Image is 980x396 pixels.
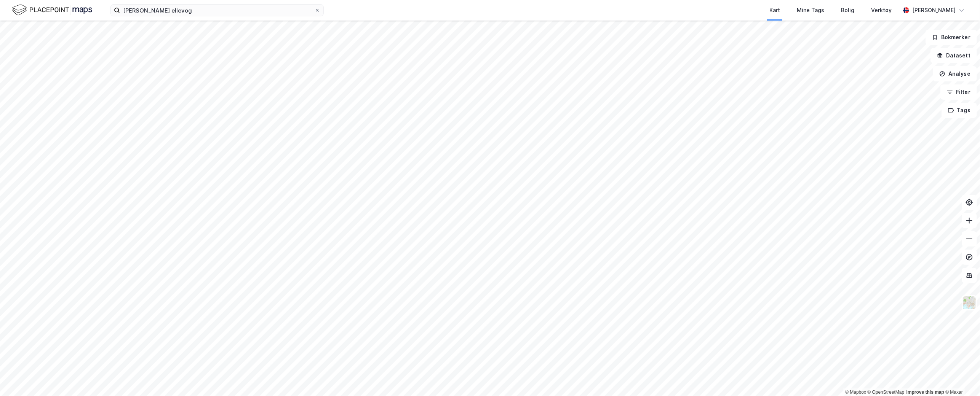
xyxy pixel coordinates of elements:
img: logo.f888ab2527a4732fd821a326f86c7f29.svg [12,3,92,17]
button: Datasett [930,48,977,63]
button: Bokmerker [926,30,977,45]
img: Z [962,296,977,310]
div: Kontrollprogram for chat [942,359,980,396]
div: Verktøy [871,6,892,15]
a: Improve this map [906,390,944,395]
a: Mapbox [845,390,866,395]
div: [PERSON_NAME] [912,6,956,15]
iframe: Chat Widget [942,359,980,396]
div: Mine Tags [797,6,824,15]
button: Analyse [933,66,977,81]
div: Kart [769,6,780,15]
button: Tags [942,103,977,118]
button: Filter [940,84,977,100]
a: OpenStreetMap [868,390,905,395]
input: Søk på adresse, matrikkel, gårdeiere, leietakere eller personer [120,5,314,16]
div: Bolig [841,6,854,15]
